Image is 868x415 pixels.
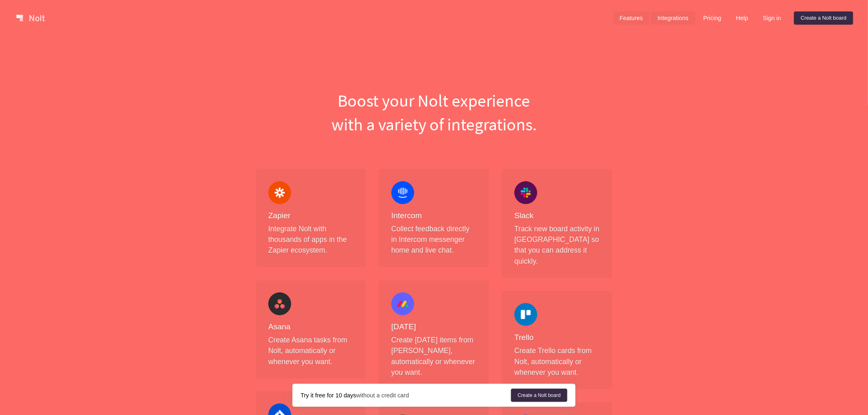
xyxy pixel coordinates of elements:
[391,335,477,378] p: Create [DATE] items from [PERSON_NAME], automatically or whenever you want.
[391,211,477,221] h4: Intercom
[268,223,354,256] p: Integrate Nolt with thousands of apps in the Zapier ecosystem.
[301,392,356,399] strong: Try it free for 10 days
[514,223,600,267] p: Track new board activity in [GEOGRAPHIC_DATA] so that you can address it quickly.
[391,322,477,332] h4: [DATE]
[651,11,695,25] a: Integrations
[726,333,864,411] iframe: Chatra live chat
[756,11,788,25] a: Sign in
[511,389,567,402] a: Create a Nolt board
[249,89,619,136] h1: Boost your Nolt experience with a variety of integrations.
[268,322,354,332] h4: Asana
[697,11,728,25] a: Pricing
[268,335,354,367] p: Create Asana tasks from Nolt, automatically or whenever you want.
[613,11,650,25] a: Features
[301,391,511,399] div: without a credit card
[391,223,477,256] p: Collect feedback directly in Intercom messenger home and live chat.
[268,211,354,221] h4: Zapier
[514,345,600,378] p: Create Trello cards from Nolt, automatically or whenever you want.
[514,333,600,343] h4: Trello
[514,211,600,221] h4: Slack
[730,11,755,25] a: Help
[794,11,853,25] a: Create a Nolt board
